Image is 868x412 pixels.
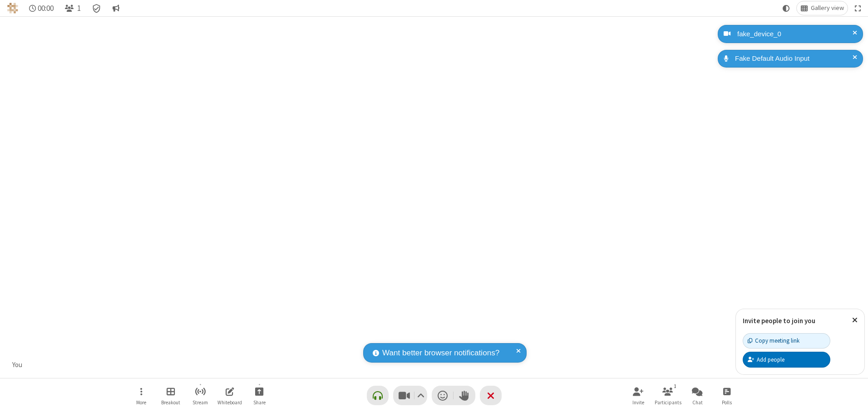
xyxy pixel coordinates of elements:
[722,400,732,405] span: Polls
[25,1,58,15] div: Timer
[192,400,208,405] span: Stream
[743,352,830,367] button: Add people
[382,347,499,359] span: Want better browser notifications?
[217,400,242,405] span: Whiteboard
[161,400,180,405] span: Breakout
[748,336,799,345] div: Copy meeting link
[216,383,243,408] button: Open shared whiteboard
[136,400,146,405] span: More
[414,386,427,405] button: Video setting
[743,333,830,349] button: Copy meeting link
[38,4,54,13] span: 00:00
[187,383,214,408] button: Start streaming
[77,4,81,13] span: 1
[684,383,711,408] button: Open chat
[655,400,681,405] span: Participants
[845,309,864,331] button: Close popover
[671,382,679,390] div: 1
[480,386,502,405] button: End or leave meeting
[253,400,266,405] span: Share
[393,386,427,405] button: Stop video (Alt+V)
[246,383,273,408] button: Start sharing
[128,383,155,408] button: Open menu
[454,386,475,405] button: Raise hand
[654,383,681,408] button: Open participant list
[743,316,815,325] label: Invite people to join you
[157,383,184,408] button: Manage Breakout Rooms
[732,53,856,64] div: Fake Default Audio Input
[811,5,844,12] span: Gallery view
[108,1,123,15] button: Conversation
[61,1,84,15] button: Open participant list
[692,400,703,405] span: Chat
[779,1,794,15] button: Using system theme
[734,29,856,39] div: fake_device_0
[88,1,105,15] div: Meeting details Encryption enabled
[851,1,865,15] button: Fullscreen
[713,383,740,408] button: Open poll
[797,1,848,15] button: Change layout
[367,386,389,405] button: Connect your audio
[7,3,18,14] img: QA Selenium DO NOT DELETE OR CHANGE
[632,400,644,405] span: Invite
[9,360,26,370] div: You
[432,386,454,405] button: Send a reaction
[625,383,652,408] button: Invite participants (Alt+I)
